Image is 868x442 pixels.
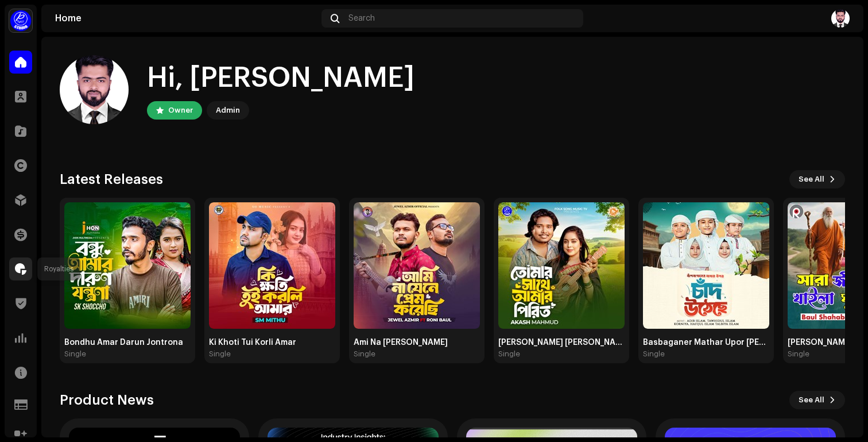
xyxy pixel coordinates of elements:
img: bdd245f4-092b-4985-9710-8ecba79bc074 [60,55,129,124]
div: Single [788,349,809,359]
div: Owner [168,103,193,117]
div: Ami Na [PERSON_NAME] [354,338,480,347]
button: See All [789,170,845,189]
img: a1dd4b00-069a-4dd5-89ed-38fbdf7e908f [9,9,32,32]
div: Basbaganer Mathar Upor [PERSON_NAME] Oi [643,338,769,347]
h3: Latest Releases [60,170,163,189]
div: Home [55,14,317,23]
div: [PERSON_NAME] [PERSON_NAME] Pirit [498,338,625,347]
button: See All [789,391,845,409]
div: Single [498,349,520,359]
span: See All [799,389,824,412]
img: 9a2c2326-f58f-4251-a9cc-c1489b972948 [498,202,625,329]
div: Ki Khoti Tui Korli Amar [209,338,335,347]
img: f93061d3-556d-466f-a547-92257803c94b [209,202,335,329]
div: Bondhu Amar Darun Jontrona [64,338,191,347]
img: 6740a5b2-190e-497f-a02b-7be43275a8c2 [64,202,191,329]
div: Admin [216,103,240,117]
div: Hi, [PERSON_NAME] [147,60,414,97]
h3: Product News [60,391,154,409]
img: 5420ad5a-5011-4cc9-a1ab-9c995c07cc7f [643,202,769,329]
span: See All [799,168,824,191]
div: Single [64,349,86,359]
img: bdd245f4-092b-4985-9710-8ecba79bc074 [831,9,850,28]
span: Search [348,14,375,23]
div: Single [354,349,375,359]
div: Single [209,349,231,359]
img: 773db7e5-14f4-4c98-82e2-f18f35b75c89 [354,202,480,329]
div: Single [643,349,665,359]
